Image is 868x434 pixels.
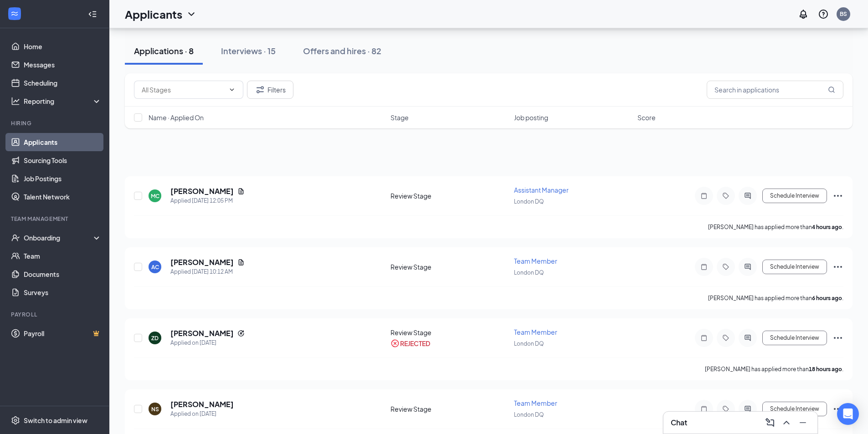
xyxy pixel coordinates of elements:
b: 6 hours ago [812,295,842,301]
svg: ActiveChat [742,334,753,342]
span: Score [637,113,656,122]
span: Job posting [514,113,548,122]
div: Applied [DATE] 12:05 PM [170,196,245,205]
span: London DQ [514,269,544,276]
a: Surveys [24,283,102,301]
div: Reporting [24,97,102,106]
span: London DQ [514,411,544,418]
h5: [PERSON_NAME] [170,328,234,338]
svg: Ellipses [832,332,843,343]
span: Team Member [514,257,557,265]
a: Applicants [24,133,102,151]
span: Team Member [514,399,557,407]
p: [PERSON_NAME] has applied more than . [708,294,843,302]
svg: Note [699,334,709,342]
svg: UserCheck [11,233,20,242]
div: Review Stage [390,262,508,271]
svg: ChevronDown [186,9,197,20]
a: Messages [24,56,102,74]
svg: MagnifyingGlass [828,86,835,93]
button: Schedule Interview [762,402,827,416]
a: Sourcing Tools [24,151,102,169]
svg: WorkstreamLogo [10,9,19,18]
a: Talent Network [24,188,102,206]
div: NS [151,405,159,413]
svg: Settings [11,416,20,425]
svg: Tag [720,192,731,199]
div: Payroll [11,311,100,318]
a: Documents [24,265,102,283]
svg: Filter [255,84,266,95]
div: Offers and hires · 82 [303,45,381,56]
svg: Tag [720,263,731,271]
span: Assistant Manager [514,186,569,194]
button: Minimize [796,415,810,430]
svg: ActiveChat [742,263,753,271]
svg: ActiveChat [742,192,753,199]
b: 4 hours ago [812,224,842,230]
svg: Note [699,405,709,413]
h1: Applicants [125,6,182,22]
svg: Reapply [237,330,245,337]
div: BS [840,10,847,18]
svg: Document [237,259,245,266]
div: ZD [151,334,159,342]
button: Schedule Interview [762,260,827,274]
a: Team [24,247,102,265]
svg: Note [699,263,709,271]
div: Open Intercom Messenger [837,403,859,425]
a: Home [24,37,102,56]
p: [PERSON_NAME] has applied more than . [705,365,843,373]
div: Applications · 8 [134,45,194,56]
svg: ActiveChat [742,405,753,413]
svg: Tag [720,334,731,342]
svg: Ellipses [832,190,843,201]
svg: Ellipses [832,261,843,272]
div: Hiring [11,119,100,127]
h5: [PERSON_NAME] [170,399,234,409]
button: Filter Filters [247,81,293,99]
svg: Collapse [88,10,97,19]
div: Team Management [11,215,100,223]
svg: Minimize [797,417,808,428]
svg: Note [699,192,709,199]
svg: CrossCircle [390,339,400,348]
button: ChevronUp [779,415,794,430]
div: Applied [DATE] 10:12 AM [170,267,245,276]
div: Review Stage [390,191,508,200]
div: REJECTED [400,339,430,348]
div: Applied on [DATE] [170,409,234,419]
span: London DQ [514,340,544,347]
svg: Ellipses [832,403,843,414]
button: Schedule Interview [762,189,827,203]
div: Switch to admin view [24,416,87,425]
a: PayrollCrown [24,324,102,342]
svg: Tag [720,405,731,413]
svg: Analysis [11,97,20,106]
div: Review Stage [390,328,508,337]
svg: ComposeMessage [765,417,776,428]
span: Team Member [514,328,557,336]
a: Scheduling [24,74,102,92]
div: Applied on [DATE] [170,338,245,347]
b: 18 hours ago [809,366,842,373]
span: Name · Applied On [149,113,204,122]
h3: Chat [671,418,687,428]
div: Onboarding [24,233,94,242]
span: London DQ [514,198,544,205]
svg: ChevronUp [781,417,792,428]
div: AC [151,263,159,271]
div: Review Stage [390,404,508,414]
h5: [PERSON_NAME] [170,257,234,267]
svg: QuestionInfo [818,9,829,20]
div: Interviews · 15 [221,45,276,56]
h5: [PERSON_NAME] [170,186,234,196]
svg: Document [237,188,245,195]
a: Job Postings [24,169,102,188]
span: Stage [390,113,409,122]
input: Search in applications [707,81,843,99]
svg: Notifications [798,9,809,20]
button: ComposeMessage [763,415,777,430]
input: All Stages [142,85,225,95]
p: [PERSON_NAME] has applied more than . [708,223,843,231]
